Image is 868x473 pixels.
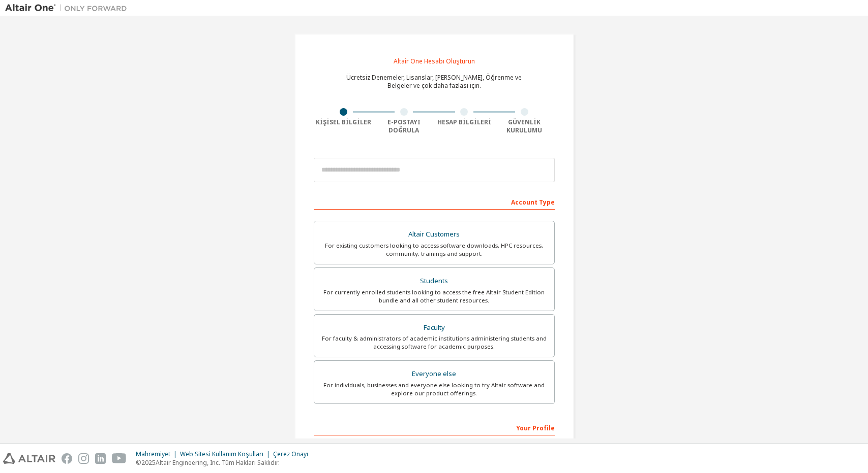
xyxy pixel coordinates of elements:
[346,73,522,82] font: Ücretsiz Denemeler, Lisanslar, [PERSON_NAME], Öğrenme ve
[314,419,555,435] div: Your Profile
[62,453,72,464] img: facebook.svg
[136,458,141,467] font: ©
[437,118,491,126] font: Hesap Bilgileri
[506,118,542,134] font: Güvenlik Kurulumu
[320,381,548,397] div: For individuals, businesses and everyone else looking to try Altair software and explore our prod...
[314,193,555,210] div: Account Type
[320,227,548,242] div: Altair Customers
[95,453,106,464] img: linkedin.svg
[112,453,127,464] img: youtube.svg
[320,288,548,305] div: For currently enrolled students looking to access the free Altair Student Edition bundle and all ...
[320,321,548,335] div: Faculty
[387,81,481,90] font: Belgeler ve çok daha fazlası için.
[394,57,475,65] font: Altair One Hesabı Oluşturun
[180,450,263,458] font: Web Sitesi Kullanım Koşulları
[3,453,55,464] img: altair_logo.svg
[273,450,308,458] font: Çerez Onayı
[141,458,156,467] font: 2025
[78,453,89,464] img: instagram.svg
[387,118,421,134] font: E-postayı Doğrula
[320,242,548,258] div: For existing customers looking to access software downloads, HPC resources, community, trainings ...
[5,3,132,13] img: Altair Bir
[136,450,170,458] font: Mahremiyet
[320,367,548,381] div: Everyone else
[156,458,280,467] font: Altair Engineering, Inc. Tüm Hakları Saklıdır.
[320,274,548,288] div: Students
[316,118,371,126] font: Kişisel Bilgiler
[320,334,548,351] div: For faculty & administrators of academic institutions administering students and accessing softwa...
